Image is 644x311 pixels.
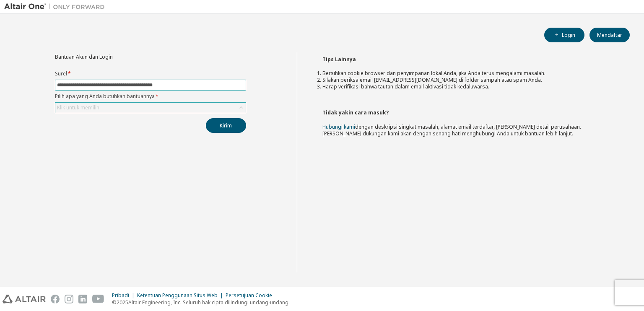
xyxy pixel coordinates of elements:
[597,31,622,39] font: Mendaftar
[562,31,575,39] font: Login
[4,3,109,11] img: Altair Satu
[3,295,46,303] img: altair_logo.svg
[65,295,73,303] img: instagram.svg
[220,122,232,129] font: Kirim
[78,295,87,303] img: linkedin.svg
[117,299,128,306] font: 2025
[128,299,290,306] font: Altair Engineering, Inc. Seluruh hak cipta dilindungi undang-undang.
[544,28,584,42] button: Login
[112,299,117,306] font: ©
[322,123,581,137] font: dengan deskripsi singkat masalah, alamat email terdaftar, [PERSON_NAME] detail perusahaan. [PERSO...
[112,292,129,299] font: Pribadi
[226,292,272,299] font: Persetujuan Cookie
[322,83,489,90] font: Harap verifikasi bahwa tautan dalam email aktivasi tidak kedaluwarsa.
[137,292,218,299] font: Ketentuan Penggunaan Situs Web
[55,103,246,113] div: Klik untuk memilih
[322,76,542,83] font: Silakan periksa email [EMAIL_ADDRESS][DOMAIN_NAME] di folder sampah atau spam Anda.
[51,295,60,303] img: facebook.svg
[55,70,67,77] font: Surel
[322,56,356,63] font: Tips Lainnya
[55,93,155,100] font: Pilih apa yang Anda butuhkan bantuannya
[57,104,99,111] font: Klik untuk memilih
[589,28,630,42] button: Mendaftar
[322,123,355,130] a: Hubungi kami
[92,295,104,303] img: youtube.svg
[55,53,113,60] font: Bantuan Akun dan Login
[206,118,246,133] button: Kirim
[322,109,389,116] font: Tidak yakin cara masuk?
[322,70,545,77] font: Bersihkan cookie browser dan penyimpanan lokal Anda, jika Anda terus mengalami masalah.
